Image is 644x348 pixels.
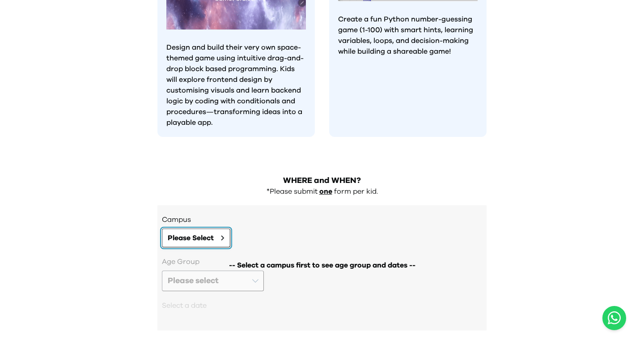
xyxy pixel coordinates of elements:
[157,174,487,187] h2: WHERE and WHEN?
[168,233,214,243] span: Please Select
[602,306,626,330] a: Chat with us on WhatsApp
[229,260,415,271] span: -- Select a campus first to see age group and dates --
[157,187,487,196] div: *Please submit form per kid.
[166,42,306,128] p: Design and build their very own space-themed game using intuitive drag-and-drop block based progr...
[338,14,478,57] p: Create a fun Python number-guessing game (1-100) with smart hints, learning variables, loops, and...
[162,229,230,247] button: Please Select
[602,306,626,330] button: Open WhatsApp chat
[162,214,482,225] h3: Campus
[319,187,332,196] p: one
